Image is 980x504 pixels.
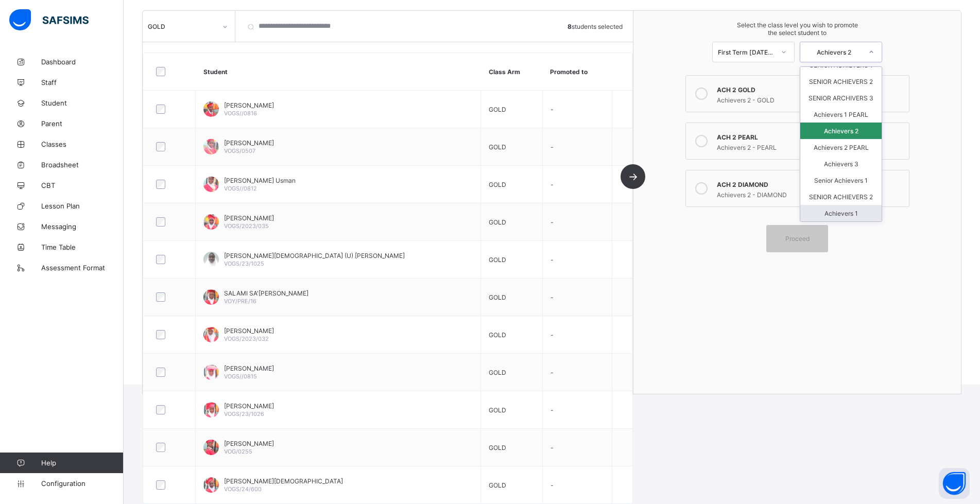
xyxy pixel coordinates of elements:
[568,23,572,30] b: 8
[551,256,554,264] span: -
[717,188,904,199] div: Achievers 2 - DIAMOND
[41,140,124,148] span: Classes
[41,264,124,272] span: Assessment Format
[224,485,262,493] span: VOGS/24/600
[568,23,623,30] span: students selected
[224,373,257,380] span: VOGS//0815
[800,155,882,172] div: Achievers 3
[718,48,775,56] div: First Term [DATE]-[DATE]
[224,477,343,485] span: [PERSON_NAME][DEMOGRAPHIC_DATA]
[41,222,124,231] span: Messaging
[224,185,257,192] span: VOGS//0812
[41,78,124,86] span: Staff
[551,218,554,226] span: -
[800,139,882,155] div: Achievers 2 PEARL
[542,53,612,91] th: Promoted to
[489,444,506,451] span: GOLD
[551,106,554,113] span: -
[800,106,882,123] div: Achievers 1 PEARL
[800,172,882,188] div: Senior Achievers 1
[800,188,882,205] div: SENIOR ACHIEVERS 2
[9,9,89,31] img: safsims
[551,143,554,151] span: -
[805,48,862,56] div: Achievers 2
[551,481,554,489] span: -
[224,252,405,259] span: [PERSON_NAME][DEMOGRAPHIC_DATA] (U) [PERSON_NAME]
[41,479,123,488] span: Configuration
[481,53,542,91] th: Class Arm
[489,369,506,376] span: GOLD
[224,260,264,267] span: VOGS/23/1025
[489,256,506,264] span: GOLD
[41,99,124,107] span: Student
[551,293,554,301] span: -
[800,123,882,139] div: Achievers 2
[224,289,308,297] span: SALAMI SA'[PERSON_NAME]
[41,181,124,189] span: CBT
[800,73,882,90] div: SENIOR ACHIEVERS 2
[489,331,506,339] span: GOLD
[41,459,123,467] span: Help
[224,214,274,222] span: [PERSON_NAME]
[551,181,554,188] span: -
[489,106,506,113] span: GOLD
[224,298,256,305] span: VOY/PRE/16
[41,58,124,66] span: Dashboard
[224,402,274,410] span: [PERSON_NAME]
[489,181,506,188] span: GOLD
[551,406,554,414] span: -
[224,139,274,147] span: [PERSON_NAME]
[224,327,274,335] span: [PERSON_NAME]
[224,335,269,342] span: VOGS/2023/032
[489,293,506,301] span: GOLD
[224,101,274,109] span: [PERSON_NAME]
[939,468,970,499] button: Open asap
[41,119,124,128] span: Parent
[717,83,904,94] div: ACH 2 GOLD
[224,364,274,372] span: [PERSON_NAME]
[489,481,506,489] span: GOLD
[717,131,904,141] div: ACH 2 PEARL
[551,369,554,376] span: -
[489,406,506,414] span: GOLD
[224,222,269,230] span: VOGS/2023/035
[800,90,882,106] div: SENIOR ARCHIVERS 3
[800,205,882,221] div: Achievers 1
[717,94,904,104] div: Achievers 2 - GOLD
[148,23,216,30] div: GOLD
[785,235,810,242] span: Proceed
[224,147,255,154] span: VOGS/0507
[489,143,506,151] span: GOLD
[224,177,296,184] span: [PERSON_NAME] Usman
[551,444,554,451] span: -
[41,243,124,251] span: Time Table
[224,448,252,455] span: VOG/0255
[224,110,257,117] span: VOGS//0816
[224,410,264,418] span: VOGS/23/1026
[489,218,506,226] span: GOLD
[41,161,124,169] span: Broadsheet
[551,331,554,339] span: -
[224,440,274,447] span: [PERSON_NAME]
[717,141,904,151] div: Achievers 2 - PEARL
[196,53,481,91] th: Student
[41,202,124,210] span: Lesson Plan
[717,178,904,188] div: ACH 2 DIAMOND
[644,21,951,37] span: Select the class level you wish to promote the select student to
